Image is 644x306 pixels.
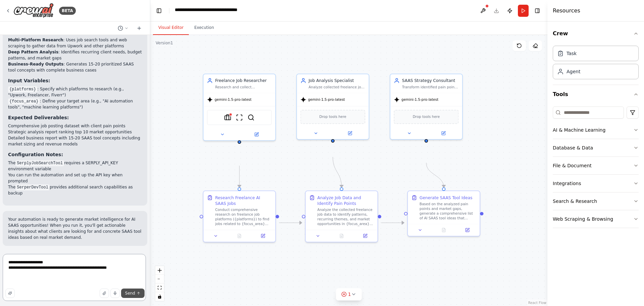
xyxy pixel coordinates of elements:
[215,78,272,83] div: Freelance Job Researcher
[355,232,375,239] button: Open in side panel
[407,190,480,236] div: Generate SAAS Tool IdeasBased on the analyzed pain points and market gaps, generate a comprehensi...
[59,7,76,15] div: BETA
[553,144,593,151] div: Database & Data
[253,232,273,239] button: Open in side panel
[115,24,131,32] button: Switch to previous chat
[553,216,613,222] div: Web Scraping & Browsing
[155,266,164,301] div: React Flow controls
[134,24,145,32] button: Start a new chat
[336,288,362,301] button: 1
[553,180,581,187] div: Integrations
[308,97,345,102] span: gemini-1.5-pro-latest
[154,6,164,15] button: Hide left sidebar
[317,208,374,226] div: Analyze the collected freelance job data to identify patterns, recurring themes, and market oppor...
[296,74,369,140] div: Job Analysis SpecialistAnalyze collected freelance job data to identify recurring patterns, pain ...
[553,192,639,210] button: Search & Research
[8,98,40,104] code: {focus_area}
[224,114,231,121] img: SerplyJobSearchTool
[427,130,460,137] button: Open in side panel
[203,74,276,141] div: Freelance Job ResearcherResearch and collect comprehensive data on freelance jobs related to AI S...
[8,98,142,110] li: : Define your target area (e.g., "AI automation tools", "machine learning platforms")
[413,114,440,120] span: Drop tools here
[8,160,142,172] li: The requires a SERPLY_API_KEY environment variable
[553,7,580,15] h4: Resources
[227,232,252,239] button: No output available
[155,292,164,301] button: toggle interactivity
[100,289,109,298] button: Upload files
[333,130,366,137] button: Open in side panel
[553,43,639,85] div: Crew
[215,195,272,207] div: Research Freelance AI SAAS Jobs
[110,289,120,298] button: Click to speak your automation idea
[8,62,63,67] strong: Business-Ready Outputs
[330,157,345,187] g: Edge from 87181f6d-0429-444e-83ed-e7c03679371c to 334b01a1-bb08-4b2f-8d1d-fe26ed2cccaa
[553,210,639,228] button: Web Scraping & Browsing
[155,283,164,292] button: fit view
[329,232,354,239] button: No output available
[402,85,459,89] div: Transform identified pain points and market gaps into viable AI SAAS tool ideas for {focus_area}....
[8,135,142,147] li: Detailed business report with 15-20 SAAS tool concepts including market sizing and revenue models
[153,21,189,35] button: Visual Editor
[15,160,64,166] code: SerplyJobSearchTool
[279,220,302,225] g: Edge from 724488d6-4362-4db7-8263-86940a5689ed to 334b01a1-bb08-4b2f-8d1d-fe26ed2cccaa
[8,86,37,92] code: {platforms}
[420,202,476,220] div: Based on the analyzed pain points and market gaps, generate a comprehensive list of AI SAAS tool ...
[423,163,447,187] g: Edge from 40a887c4-df7a-4546-9ea6-717d80b72d84 to ed6060f4-4a6d-4ca8-9de3-fef98f0b957f
[553,104,639,233] div: Tools
[567,50,577,57] div: Task
[390,74,463,140] div: SAAS Strategy ConsultantTransform identified pain points and market gaps into viable AI SAAS tool...
[236,166,242,187] g: Edge from 15249338-0f07-4cd4-b2db-0322caa22753 to 724488d6-4362-4db7-8263-86940a5689ed
[553,157,639,174] button: File & Document
[567,68,580,75] div: Agent
[215,97,252,102] span: gemini-1.5-pro-latest
[215,85,272,89] div: Research and collect comprehensive data on freelance jobs related to AI SAAS tool platform develo...
[8,172,142,184] li: You can run the automation and set up the API key when prompted
[305,190,378,242] div: Analyze Job Data and Identify Pain PointsAnalyze the collected freelance job data to identify pat...
[5,289,15,298] button: Improve this prompt
[309,78,365,83] div: Job Analysis Specialist
[402,78,459,83] div: SAAS Strategy Consultant
[553,139,639,157] button: Database & Data
[155,266,164,275] button: zoom in
[348,291,351,298] span: 1
[8,129,142,135] li: Strategic analysis report ranking top 10 market opportunities
[381,220,404,225] g: Edge from 334b01a1-bb08-4b2f-8d1d-fe26ed2cccaa to ed6060f4-4a6d-4ca8-9de3-fef98f0b957f
[317,195,374,207] div: Analyze Job Data and Identify Pain Points
[155,275,164,283] button: zoom out
[8,86,142,98] li: : Specify which platforms to research (e.g., "Upwork, Freelancer, Fiverr")
[319,114,346,120] span: Drop tools here
[553,198,597,205] div: Search & Research
[553,162,592,169] div: File & Document
[528,301,546,305] a: React Flow attribution
[431,226,456,233] button: No output available
[175,6,250,15] nav: breadcrumb
[533,6,542,15] button: Hide right sidebar
[236,114,243,121] img: ScrapeWebsiteTool
[8,115,69,120] strong: Expected Deliverables:
[553,175,639,192] button: Integrations
[125,291,135,296] span: Send
[8,61,142,73] li: : Generates 15-20 prioritized SAAS tool concepts with complete business cases
[8,49,142,61] li: : Identifies recurring client needs, budget patterns, and market gaps
[8,123,142,129] li: Comprehensive job posting dataset with client pain points
[215,208,272,226] div: Conduct comprehensive research on freelance job platforms ({platforms}) to find jobs related to {...
[401,97,438,102] span: gemini-1.5-pro-latest
[203,190,276,242] div: Research Freelance AI SAAS JobsConduct comprehensive research on freelance job platforms ({platfo...
[8,184,142,196] li: The provides additional search capabilities as backup
[553,127,605,133] div: AI & Machine Learning
[248,114,255,121] img: SerperDevTool
[8,38,63,42] strong: Multi-Platform Research
[8,78,50,83] strong: Input Variables:
[8,152,63,157] strong: Configuration Notes:
[15,184,50,190] code: SerperDevTool
[553,24,639,43] button: Crew
[240,131,273,138] button: Open in side panel
[8,50,58,54] strong: Deep Pattern Analysis
[457,226,477,233] button: Open in side panel
[420,195,473,201] div: Generate SAAS Tool Ideas
[156,40,173,46] div: Version 1
[553,121,639,139] button: AI & Machine Learning
[189,21,219,35] button: Execution
[13,3,54,18] img: Logo
[553,85,639,104] button: Tools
